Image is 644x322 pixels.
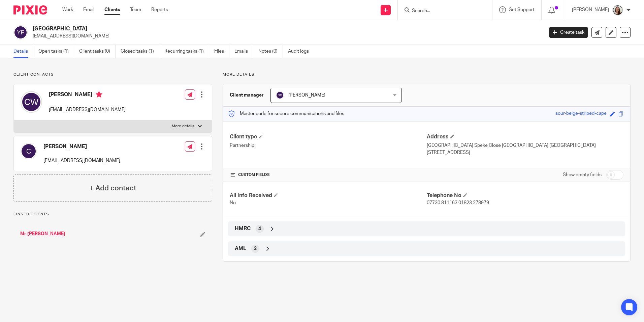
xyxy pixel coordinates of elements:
p: More details [172,124,194,129]
a: Mr [PERSON_NAME] [20,231,65,237]
p: [PERSON_NAME] [572,6,609,13]
a: Audit logs [288,45,314,58]
span: 07730 811163 01823 278979 [427,200,489,205]
p: [STREET_ADDRESS] [427,149,623,156]
img: svg%3E [21,91,42,113]
p: More details [223,72,631,77]
span: HMRC [235,225,251,232]
p: Master code for secure communications and files [228,110,344,117]
a: Email [83,6,94,13]
h4: CUSTOM FIELDS [230,172,426,178]
a: Work [62,6,73,13]
a: Team [130,6,141,13]
a: Closed tasks (1) [121,45,159,58]
p: Partnership [230,142,426,149]
a: Create task [549,27,588,38]
p: [EMAIL_ADDRESS][DOMAIN_NAME] [49,106,126,113]
p: Linked clients [13,212,212,217]
span: No [230,200,236,205]
h3: Client manager [230,92,264,99]
img: Pixie [13,5,47,15]
label: Show empty fields [563,171,602,178]
a: Reports [151,6,168,13]
p: Client contacts [13,72,212,77]
div: sour-beige-striped-cape [555,110,607,118]
h2: [GEOGRAPHIC_DATA] [33,25,438,32]
h4: + Add contact [89,183,136,193]
a: Client tasks (0) [79,45,116,58]
p: [GEOGRAPHIC_DATA] Speke Close [GEOGRAPHIC_DATA] [GEOGRAPHIC_DATA] [427,142,623,149]
img: svg%3E [21,143,37,159]
a: Files [214,45,229,58]
span: 4 [258,225,261,232]
a: Recurring tasks (1) [164,45,209,58]
h4: All Info Received [230,192,426,199]
h4: Client type [230,133,426,140]
i: Primary [96,91,102,98]
a: Details [13,45,33,58]
p: [EMAIL_ADDRESS][DOMAIN_NAME] [33,33,539,39]
h4: [PERSON_NAME] [43,143,120,150]
h4: Address [427,133,623,140]
span: AML [235,245,246,252]
span: [PERSON_NAME] [288,93,325,98]
h4: Telephone No [427,192,623,199]
span: Get Support [509,7,535,12]
span: 2 [254,245,257,252]
a: Open tasks (1) [38,45,74,58]
img: svg%3E [276,91,284,99]
a: Clients [104,6,120,13]
a: Notes (0) [258,45,283,58]
img: Profile.png [612,5,623,16]
p: [EMAIL_ADDRESS][DOMAIN_NAME] [43,157,120,164]
input: Search [411,8,472,14]
a: Emails [234,45,253,58]
h4: [PERSON_NAME] [49,91,126,100]
img: svg%3E [13,25,28,39]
